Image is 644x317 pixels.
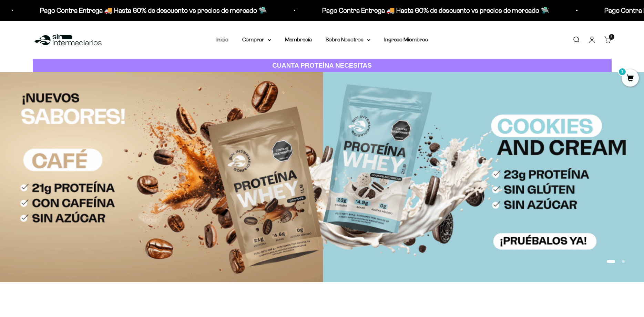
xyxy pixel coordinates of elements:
[39,5,266,16] p: Pago Contra Entrega 🚚 Hasta 60% de descuento vs precios de mercado 🛸
[272,62,372,69] strong: CUANTA PROTEÍNA NECESITAS
[384,37,428,42] a: Ingreso Miembros
[216,37,228,42] a: Inicio
[242,35,271,44] summary: Comprar
[285,37,312,42] a: Membresía
[326,35,370,44] summary: Sobre Nosotros
[622,75,639,82] a: 3
[321,5,549,16] p: Pago Contra Entrega 🚚 Hasta 60% de descuento vs precios de mercado 🛸
[618,68,626,76] mark: 3
[33,59,612,72] a: CUANTA PROTEÍNA NECESITAS
[611,35,612,39] span: 3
